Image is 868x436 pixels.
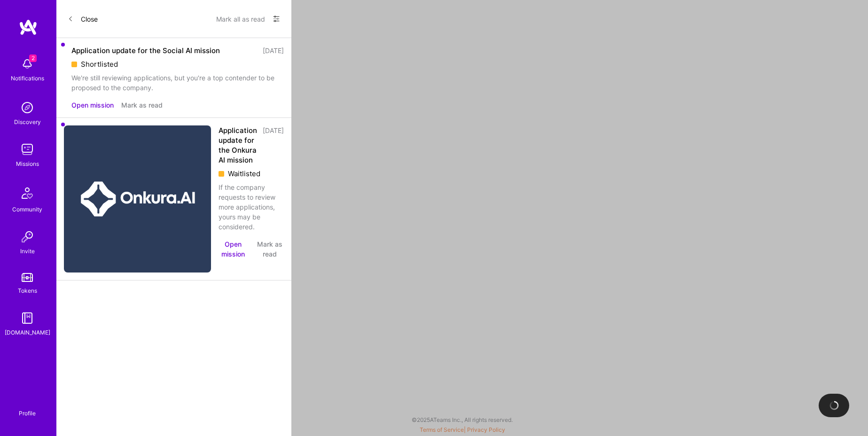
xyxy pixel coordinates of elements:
button: Mark all as read [216,11,265,26]
div: Notifications [11,73,44,83]
div: [DATE] [263,46,284,55]
div: If the company requests to review more applications, yours may be considered. [219,182,284,232]
img: Company Logo [64,125,211,272]
div: Profile [19,408,36,417]
div: Tokens [18,286,37,296]
div: Community [12,204,42,214]
img: discovery [18,98,37,117]
div: We're still reviewing applications, but you're a top contender to be proposed to the company. [71,73,284,93]
button: Open mission [219,239,248,259]
img: guide book [18,309,37,327]
img: Invite [18,227,37,246]
a: Profile [16,398,39,417]
img: bell [18,54,37,73]
img: Community [16,182,39,204]
img: logo [19,19,38,36]
img: loading [827,399,840,412]
div: Application update for the Onkura AI mission [219,125,257,165]
div: [DOMAIN_NAME] [5,327,50,337]
button: Open mission [71,100,114,110]
button: Mark as read [121,100,163,110]
div: [DATE] [263,125,284,165]
div: Discovery [14,117,41,127]
button: Close [68,11,98,26]
img: tokens [22,273,33,282]
div: Waitlisted [219,169,284,179]
img: teamwork [18,140,37,159]
button: Mark as read [255,239,284,259]
div: Shortlisted [71,59,284,69]
div: Application update for the Social AI mission [71,46,220,55]
div: Invite [20,246,35,256]
div: Missions [16,159,39,169]
span: 2 [29,54,37,62]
